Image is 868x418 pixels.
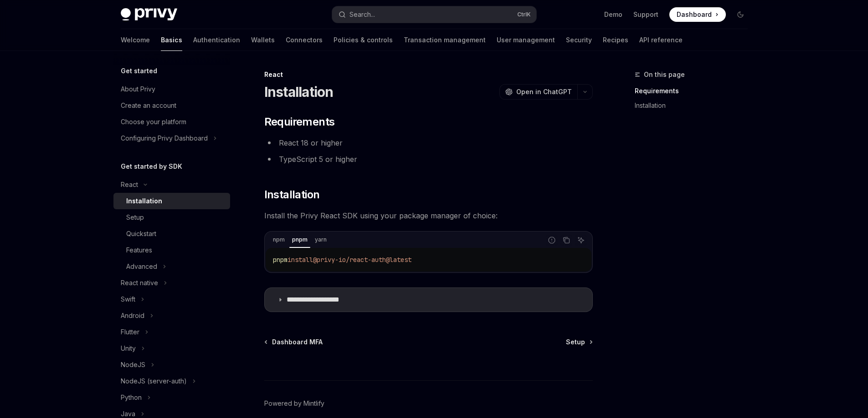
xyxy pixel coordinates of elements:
a: Authentication [193,29,240,51]
li: React 18 or higher [264,136,593,149]
div: React native [121,277,158,288]
div: Advanced [126,261,157,272]
a: Choose your platform [113,114,230,130]
a: API reference [639,29,683,51]
div: Features [126,245,152,256]
div: Configuring Privy Dashboard [121,133,208,144]
a: About Privy [113,81,230,97]
span: Ctrl K [517,11,531,18]
div: pnpm [289,234,310,245]
button: Toggle NodeJS (server-auth) section [113,373,230,389]
div: About Privy [121,84,155,95]
div: Swift [121,294,135,305]
a: Dashboard [669,7,726,22]
span: Install the Privy React SDK using your package manager of choice: [264,209,593,222]
span: Setup [566,337,585,347]
button: Toggle React native section [113,275,230,291]
span: Dashboard [677,10,712,19]
li: TypeScript 5 or higher [264,153,593,166]
button: Toggle Python section [113,389,230,406]
h5: Get started [121,65,157,76]
div: Flutter [121,327,139,337]
div: Choose your platform [121,116,186,127]
a: Dashboard MFA [265,337,323,347]
button: Toggle Swift section [113,291,230,307]
button: Toggle Unity section [113,340,230,357]
button: Toggle Advanced section [113,258,230,275]
button: Copy the contents from the code block [560,234,572,246]
a: Installation [113,193,230,209]
button: Toggle Android section [113,307,230,324]
a: Powered by Mintlify [264,399,324,408]
div: NodeJS (server-auth) [121,376,187,387]
div: React [121,179,138,190]
button: Ask AI [575,234,587,246]
a: Create an account [113,97,230,114]
a: Recipes [603,29,628,51]
button: Open in ChatGPT [499,84,577,100]
a: User management [497,29,555,51]
div: Setup [126,212,144,223]
button: Toggle dark mode [733,7,748,22]
a: Requirements [635,84,755,98]
h5: Get started by SDK [121,161,182,172]
button: Toggle Flutter section [113,324,230,340]
button: Toggle Configuring Privy Dashboard section [113,130,230,146]
a: Connectors [286,29,323,51]
a: Welcome [121,29,150,51]
div: yarn [312,234,329,245]
div: Python [121,392,142,403]
img: dark logo [121,8,177,21]
button: Open search [332,6,536,23]
div: Android [121,310,144,321]
span: @privy-io/react-auth@latest [313,256,411,264]
a: Installation [635,98,755,113]
span: Installation [264,187,320,202]
div: React [264,70,593,79]
div: Unity [121,343,136,354]
a: Basics [161,29,182,51]
a: Features [113,242,230,258]
a: Wallets [251,29,275,51]
span: Requirements [264,115,335,129]
div: Search... [349,9,375,20]
a: Quickstart [113,226,230,242]
button: Toggle NodeJS section [113,357,230,373]
button: Report incorrect code [546,234,558,246]
a: Setup [566,337,592,347]
a: Policies & controls [334,29,393,51]
span: Dashboard MFA [272,337,323,347]
a: Transaction management [404,29,486,51]
div: NodeJS [121,359,145,370]
span: Open in ChatGPT [516,87,572,96]
a: Demo [604,10,622,19]
div: Quickstart [126,228,156,239]
span: install [288,256,313,264]
div: Installation [126,196,162,206]
button: Toggle React section [113,176,230,193]
a: Support [633,10,658,19]
a: Security [566,29,592,51]
span: On this page [644,69,685,80]
h1: Installation [264,84,334,100]
span: pnpm [273,256,288,264]
div: Create an account [121,100,176,111]
a: Setup [113,209,230,226]
div: npm [270,234,288,245]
